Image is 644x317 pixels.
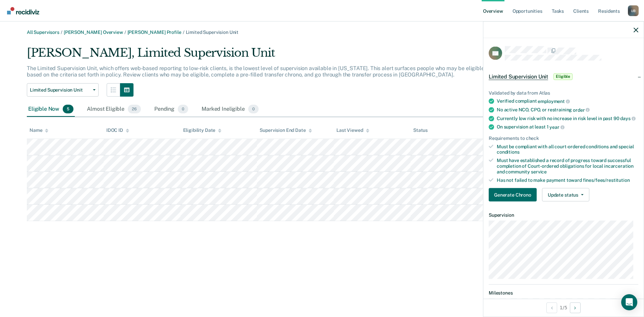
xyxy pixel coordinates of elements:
button: Previous Opportunity [546,302,557,313]
span: service [531,169,547,174]
div: Eligible Now [27,102,75,117]
div: Must be compliant with all court-ordered conditions and special conditions [497,144,638,155]
span: year [549,124,564,129]
div: Name [30,127,48,133]
span: 0 [248,105,259,113]
div: Status [413,127,428,133]
span: 26 [128,105,141,113]
div: 1 / 5 [483,299,644,316]
div: Marked Ineligible [200,102,260,117]
span: order [573,107,590,112]
div: Open Intercom Messenger [621,294,637,310]
p: The Limited Supervision Unit, which offers web-based reporting to low-risk clients, is the lowest... [27,65,504,78]
button: Profile dropdown button [628,5,639,16]
span: Limited Supervision Unit [186,30,239,35]
a: Navigate to form link [489,188,539,202]
div: U B [628,5,639,16]
div: Pending [153,102,190,117]
a: [PERSON_NAME] Overview [64,30,123,35]
div: Eligibility Date [183,127,222,133]
span: 5 [63,105,73,113]
dt: Supervision [489,212,638,218]
a: All Supervisors [27,30,59,35]
div: Last Viewed [336,127,369,133]
a: [PERSON_NAME] Profile [127,30,181,35]
div: [PERSON_NAME], Limited Supervision Unit [27,46,510,65]
button: Generate Chrono [489,188,537,202]
div: Supervision End Date [260,127,312,133]
span: 0 [178,105,188,113]
button: Update status [542,188,589,202]
span: fines/fees/restitution [583,177,630,182]
span: / [123,30,127,35]
div: No active NCO, CPO, or restraining [497,107,638,113]
dt: Milestones [489,290,638,296]
span: Limited Supervision Unit [30,87,90,93]
div: Limited Supervision UnitEligible [483,66,644,87]
div: Currently low risk with no increase in risk level in past 90 [497,115,638,121]
span: / [181,30,186,35]
div: Has not failed to make payment toward [497,177,638,183]
div: Must have established a record of progress toward successful completion of Court-ordered obligati... [497,158,638,174]
span: Eligible [553,73,573,80]
span: Limited Supervision Unit [489,73,548,80]
span: / [59,30,64,35]
div: On supervision at least 1 [497,124,638,130]
div: Requirements to check [489,135,638,141]
div: Validated by data from Atlas [489,90,638,96]
span: days [620,116,635,121]
div: Verified compliant [497,98,638,104]
div: IDOC ID [106,127,129,133]
img: Recidiviz [7,7,39,14]
div: Almost Eligible [86,102,142,117]
button: Next Opportunity [570,302,581,313]
span: employment [538,99,570,104]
